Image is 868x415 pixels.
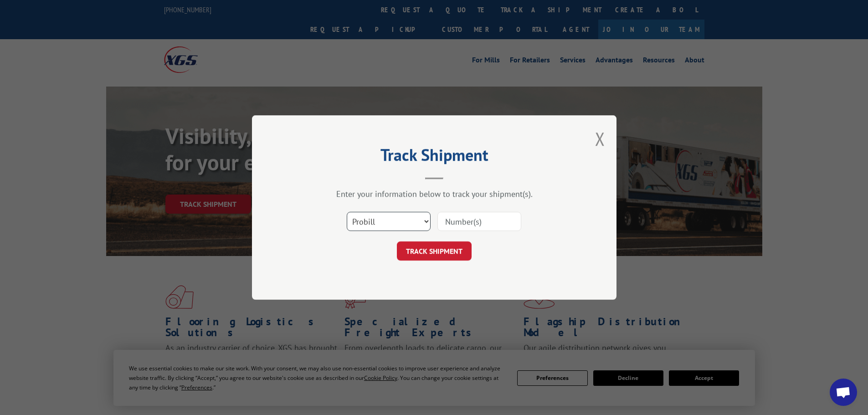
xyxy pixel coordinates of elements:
[830,379,857,406] div: Open chat
[437,212,521,231] input: Number(s)
[298,149,571,166] h2: Track Shipment
[397,241,472,261] button: TRACK SHIPMENT
[298,189,571,199] div: Enter your information below to track your shipment(s).
[595,127,605,151] button: Close modal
